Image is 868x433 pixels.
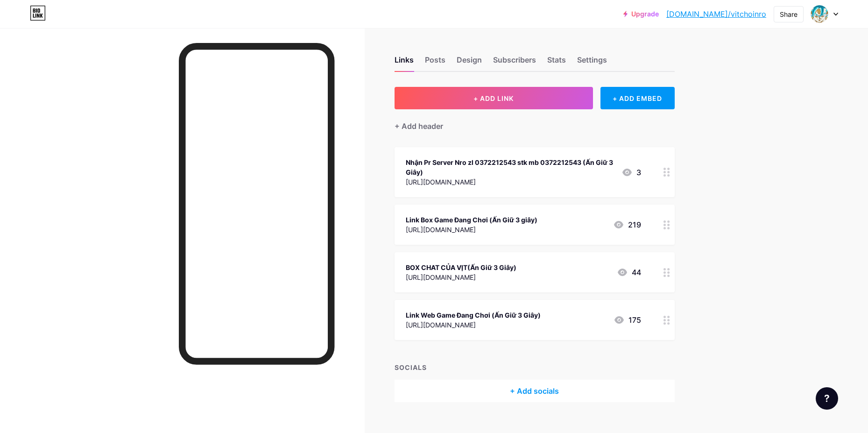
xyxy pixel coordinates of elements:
div: 44 [617,267,641,278]
div: + ADD EMBED [600,87,675,109]
div: Nhận Pr Server Nro zl 0372212543 stk mb 0372212543 (Ấn Giữ 3 Giây) [406,157,614,177]
div: Subscribers [493,54,536,71]
div: [URL][DOMAIN_NAME] [406,272,516,282]
div: Posts [425,54,445,71]
div: [URL][DOMAIN_NAME] [406,225,537,234]
img: Viet Văn [811,5,828,23]
div: BOX CHAT CỦA VỊT(Ấn Giữ 3 Giây) [406,263,516,272]
span: + ADD LINK [473,94,514,102]
div: Links [395,54,414,71]
div: [URL][DOMAIN_NAME] [406,320,541,330]
div: [URL][DOMAIN_NAME] [406,177,614,187]
div: Settings [577,54,607,71]
a: [DOMAIN_NAME]/vitchoinro [666,8,766,20]
div: 175 [614,314,641,326]
div: + Add header [395,121,443,132]
div: Link Web Game Đang Chơi (Ấn Giữ 3 Giây) [406,310,541,320]
div: Design [457,54,482,71]
div: Stats [547,54,566,71]
button: + ADD LINK [395,87,593,109]
div: 219 [613,219,641,230]
div: + Add socials [395,380,675,402]
div: Share [780,9,797,19]
div: Link Box Game Đang Chơi (Ấn Giữ 3 giây) [406,215,537,225]
div: 3 [621,167,641,178]
div: SOCIALS [395,362,675,372]
a: Upgrade [623,10,659,18]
